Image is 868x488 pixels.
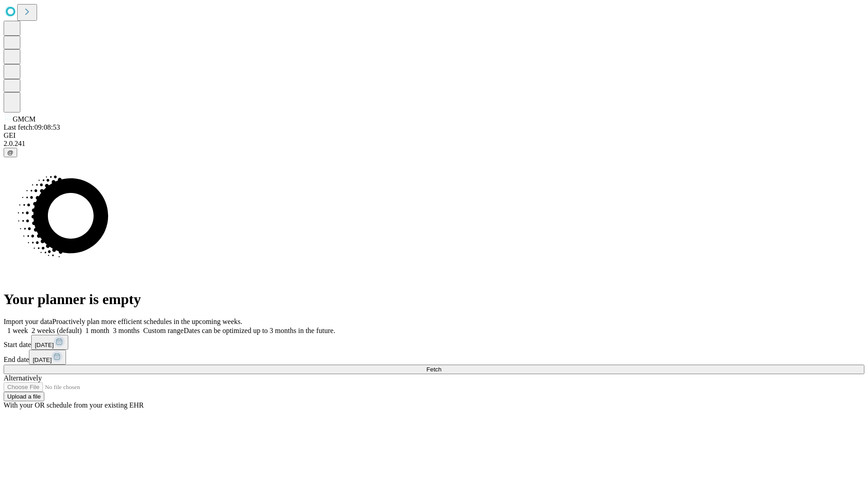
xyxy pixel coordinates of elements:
[4,291,864,308] h1: Your planner is empty
[52,318,242,325] span: Proactively plan more efficient schedules in the upcoming weeks.
[4,350,864,365] div: End date
[4,140,864,148] div: 2.0.241
[31,335,68,350] button: [DATE]
[4,148,17,157] button: @
[35,342,54,348] span: [DATE]
[29,350,66,365] button: [DATE]
[426,366,441,373] span: Fetch
[4,392,44,401] button: Upload a file
[4,318,52,325] span: Import your data
[184,327,335,334] span: Dates can be optimized up to 3 months in the future.
[7,149,14,156] span: @
[4,401,144,409] span: With your OR schedule from your existing EHR
[113,327,140,334] span: 3 months
[32,327,82,334] span: 2 weeks (default)
[7,327,28,334] span: 1 week
[143,327,184,334] span: Custom range
[85,327,109,334] span: 1 month
[4,123,60,131] span: Last fetch: 09:08:53
[4,131,864,140] div: GEI
[33,357,52,363] span: [DATE]
[4,335,864,350] div: Start date
[13,115,36,123] span: GMCM
[4,374,42,382] span: Alternatively
[4,365,864,374] button: Fetch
